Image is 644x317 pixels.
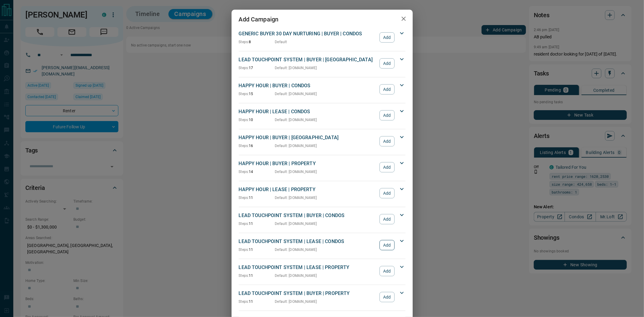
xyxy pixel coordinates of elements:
[239,133,405,150] div: HAPPY HOUR | BUYER | [GEOGRAPHIC_DATA]Steps:16Default: [DOMAIN_NAME]Add
[275,247,317,252] p: Default : [DOMAIN_NAME]
[239,264,377,271] p: LEAD TOUCHPOINT SYSTEM | LEASE | PROPERTY
[239,81,405,98] div: HAPPY HOUR | BUYER | CONDOSSteps:15Default: [DOMAIN_NAME]Add
[275,221,317,226] p: Default : [DOMAIN_NAME]
[239,169,275,175] p: 14
[239,289,405,306] div: LEAD TOUCHPOINT SYSTEM | BUYER | PROPERTYSteps:11Default: [DOMAIN_NAME]Add
[380,58,394,69] button: Add
[380,188,394,198] button: Add
[239,186,377,193] p: HAPPY HOUR | LEASE | PROPERTY
[232,10,286,29] h2: Add Campaign
[275,299,317,304] p: Default : [DOMAIN_NAME]
[380,136,394,146] button: Add
[239,65,275,71] p: 17
[239,108,377,115] p: HAPPY HOUR | LEASE | CONDOS
[380,110,394,120] button: Add
[239,290,377,297] p: LEAD TOUCHPOINT SYSTEM | BUYER | PROPERTY
[239,39,275,45] p: 8
[239,185,405,202] div: HAPPY HOUR | LEASE | PROPERTYSteps:11Default: [DOMAIN_NAME]Add
[239,237,405,254] div: LEAD TOUCHPOINT SYSTEM | LEASE | CONDOSSteps:11Default: [DOMAIN_NAME]Add
[275,169,317,175] p: Default : [DOMAIN_NAME]
[239,117,275,123] p: 10
[380,162,394,172] button: Add
[239,299,249,304] span: Steps:
[239,40,249,44] span: Steps:
[239,92,249,96] span: Steps:
[239,238,377,245] p: LEAD TOUCHPOINT SYSTEM | LEASE | CONDOS
[380,214,394,224] button: Add
[239,66,249,70] span: Steps:
[239,212,377,219] p: LEAD TOUCHPOINT SYSTEM | BUYER | CONDOS
[239,299,275,304] p: 11
[239,143,275,149] p: 16
[239,247,275,252] p: 11
[275,273,317,278] p: Default : [DOMAIN_NAME]
[239,55,405,72] div: LEAD TOUCHPOINT SYSTEM | BUYER | [GEOGRAPHIC_DATA]Steps:17Default: [DOMAIN_NAME]Add
[239,222,249,226] span: Steps:
[275,91,317,97] p: Default : [DOMAIN_NAME]
[239,118,249,122] span: Steps:
[275,195,317,200] p: Default : [DOMAIN_NAME]
[239,107,405,124] div: HAPPY HOUR | LEASE | CONDOSSteps:10Default: [DOMAIN_NAME]Add
[380,240,394,250] button: Add
[380,266,394,276] button: Add
[380,84,394,94] button: Add
[275,117,317,123] p: Default : [DOMAIN_NAME]
[239,274,249,278] span: Steps:
[239,170,249,174] span: Steps:
[275,65,317,71] p: Default : [DOMAIN_NAME]
[239,134,377,141] p: HAPPY HOUR | BUYER | [GEOGRAPHIC_DATA]
[239,273,275,278] p: 11
[239,211,405,228] div: LEAD TOUCHPOINT SYSTEM | BUYER | CONDOSSteps:11Default: [DOMAIN_NAME]Add
[239,144,249,148] span: Steps:
[239,195,275,200] p: 11
[275,143,317,149] p: Default : [DOMAIN_NAME]
[239,56,377,63] p: LEAD TOUCHPOINT SYSTEM | BUYER | [GEOGRAPHIC_DATA]
[380,32,394,43] button: Add
[239,196,249,200] span: Steps:
[380,292,394,302] button: Add
[239,91,275,97] p: 15
[239,263,405,280] div: LEAD TOUCHPOINT SYSTEM | LEASE | PROPERTYSteps:11Default: [DOMAIN_NAME]Add
[239,30,377,37] p: GENERIC BUYER 30 DAY NURTURING | BUYER | CONDOS
[239,29,405,46] div: GENERIC BUYER 30 DAY NURTURING | BUYER | CONDOSSteps:8DefaultAdd
[239,221,275,226] p: 11
[239,160,377,167] p: HAPPY HOUR | BUYER | PROPERTY
[275,39,287,45] p: Default
[239,82,377,89] p: HAPPY HOUR | BUYER | CONDOS
[239,159,405,176] div: HAPPY HOUR | BUYER | PROPERTYSteps:14Default: [DOMAIN_NAME]Add
[239,248,249,252] span: Steps:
